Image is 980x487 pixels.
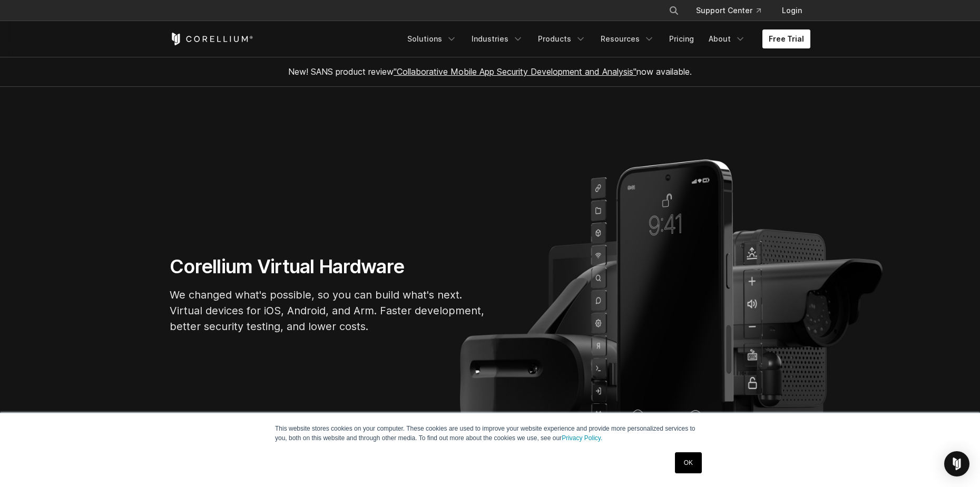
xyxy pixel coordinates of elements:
[532,29,592,48] a: Products
[170,33,253,45] a: Corellium Home
[275,424,705,443] p: This website stores cookies on your computer. These cookies are used to improve your website expe...
[688,1,769,20] a: Support Center
[675,452,702,473] a: OK
[465,29,530,48] a: Industries
[288,66,692,77] span: New! SANS product review now available.
[562,434,602,442] a: Privacy Policy.
[170,255,486,279] h1: Corellium Virtual Hardware
[664,1,683,20] button: Search
[594,29,661,48] a: Resources
[663,29,700,48] a: Pricing
[944,451,969,476] div: Open Intercom Messenger
[773,1,810,20] a: Login
[656,1,810,20] div: Navigation Menu
[394,66,636,77] a: "Collaborative Mobile App Security Development and Analysis"
[702,29,752,48] a: About
[170,287,486,334] p: We changed what's possible, so you can build what's next. Virtual devices for iOS, Android, and A...
[762,29,810,48] a: Free Trial
[401,29,810,48] div: Navigation Menu
[401,29,463,48] a: Solutions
